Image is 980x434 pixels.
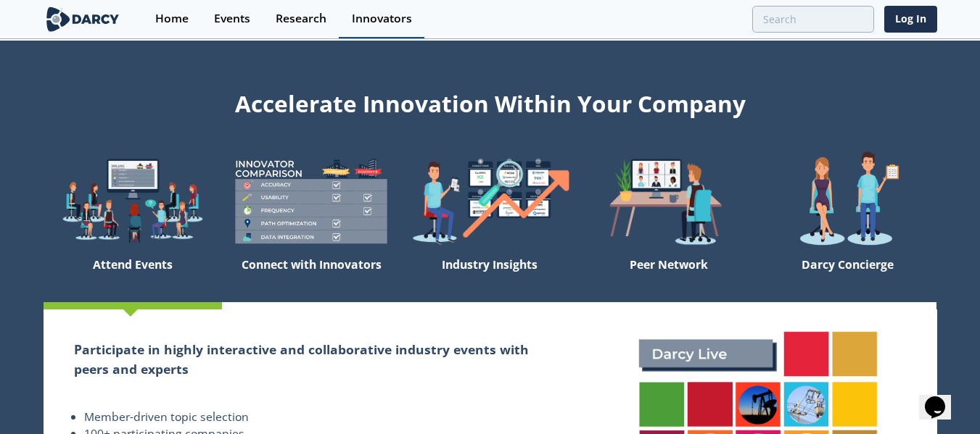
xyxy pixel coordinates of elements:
div: Research [276,13,326,25]
div: Peer Network [580,251,758,302]
a: Log In [884,6,937,33]
iframe: chat widget [919,376,965,420]
h2: Participate in highly interactive and collaborative industry events with peers and experts [74,340,549,378]
div: Innovators [352,13,412,25]
img: logo-wide.svg [44,7,123,32]
img: welcome-concierge-wide-20dccca83e9cbdbb601deee24fb8df72.png [758,151,936,251]
div: Connect with Innovators [222,251,400,302]
input: Advanced Search [752,6,874,33]
div: Home [155,13,189,25]
div: Attend Events [44,251,222,302]
img: welcome-compare-1b687586299da8f117b7ac84fd957760.png [222,151,400,251]
div: Accelerate Innovation Within Your Company [44,81,937,120]
img: welcome-attend-b816887fc24c32c29d1763c6e0ddb6e6.png [580,151,758,251]
img: welcome-find-a12191a34a96034fcac36f4ff4d37733.png [400,151,579,251]
li: Member-driven topic selection [84,409,549,426]
div: Industry Insights [400,251,579,302]
img: welcome-explore-560578ff38cea7c86bcfe544b5e45342.png [44,151,222,251]
div: Events [214,13,250,25]
div: Darcy Concierge [758,251,936,302]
